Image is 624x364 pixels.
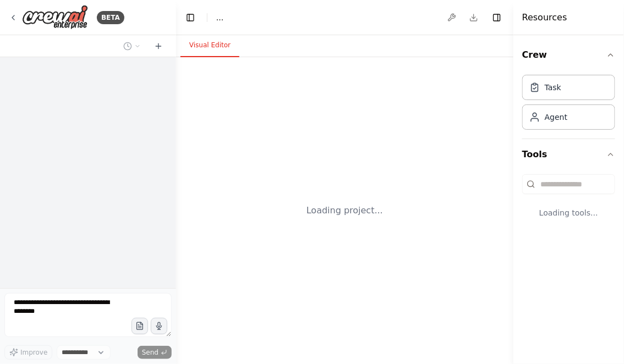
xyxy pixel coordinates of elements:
[180,34,239,57] button: Visual Editor
[545,112,567,123] div: Agent
[522,40,615,70] button: Crew
[142,348,158,357] span: Send
[150,40,167,53] button: Start a new chat
[545,82,561,93] div: Task
[489,10,505,25] button: Hide right sidebar
[522,70,615,139] div: Crew
[4,345,52,360] button: Improve
[522,11,567,24] h4: Resources
[183,10,198,25] button: Hide left sidebar
[151,318,167,334] button: Click to speak your automation idea
[522,198,615,227] div: Loading tools...
[216,12,223,23] span: ...
[522,139,615,170] button: Tools
[132,318,148,334] button: Upload files
[20,348,47,357] span: Improve
[216,12,223,23] nav: breadcrumb
[138,346,172,359] button: Send
[306,204,383,217] div: Loading project...
[119,40,145,53] button: Switch to previous chat
[97,11,124,24] div: BETA
[22,5,88,30] img: Logo
[522,170,615,236] div: Tools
